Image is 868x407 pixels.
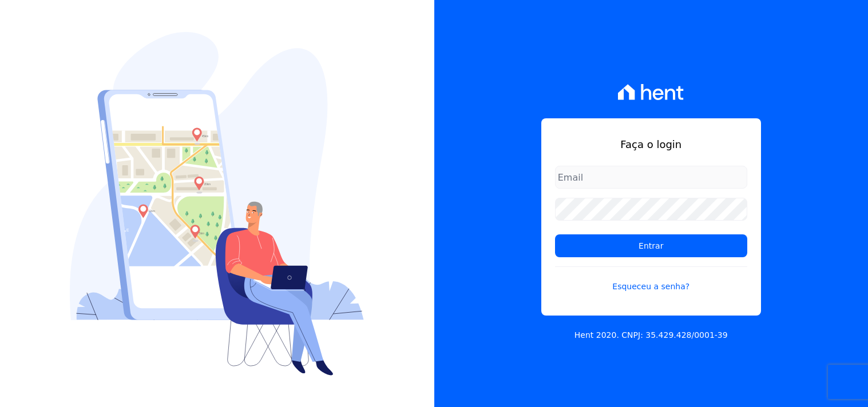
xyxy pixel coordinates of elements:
[555,137,747,152] h1: Faça o login
[574,329,728,341] p: Hent 2020. CNPJ: 35.429.428/0001-39
[555,234,747,257] input: Entrar
[555,166,747,189] input: Email
[555,266,747,293] a: Esqueceu a senha?
[70,32,364,376] img: Login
